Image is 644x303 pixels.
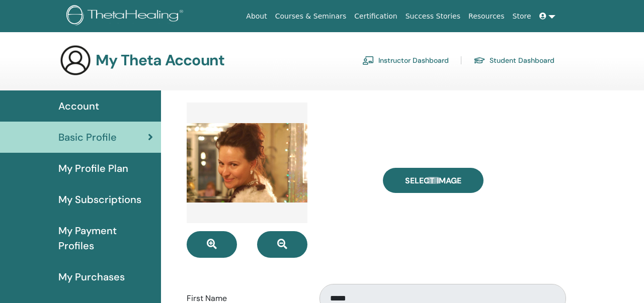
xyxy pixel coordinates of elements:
[271,7,351,26] a: Courses & Seminars
[58,192,141,207] span: My Subscriptions
[242,7,271,26] a: About
[473,52,554,68] a: Student Dashboard
[427,177,440,184] input: Select Image
[473,56,486,65] img: graduation-cap.svg
[350,7,401,26] a: Certification
[362,52,449,68] a: Instructor Dashboard
[58,130,117,145] span: Basic Profile
[58,161,128,176] span: My Profile Plan
[66,5,187,28] img: logo.png
[362,56,374,65] img: chalkboard-teacher.svg
[405,175,461,186] span: Select Image
[59,44,92,76] img: generic-user-icon.jpg
[58,269,125,284] span: My Purchases
[509,7,535,26] a: Store
[464,7,509,26] a: Resources
[58,223,153,253] span: My Payment Profiles
[401,7,464,26] a: Success Stories
[96,51,224,69] h3: My Theta Account
[58,98,99,114] span: Account
[187,103,307,223] img: default.jpg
